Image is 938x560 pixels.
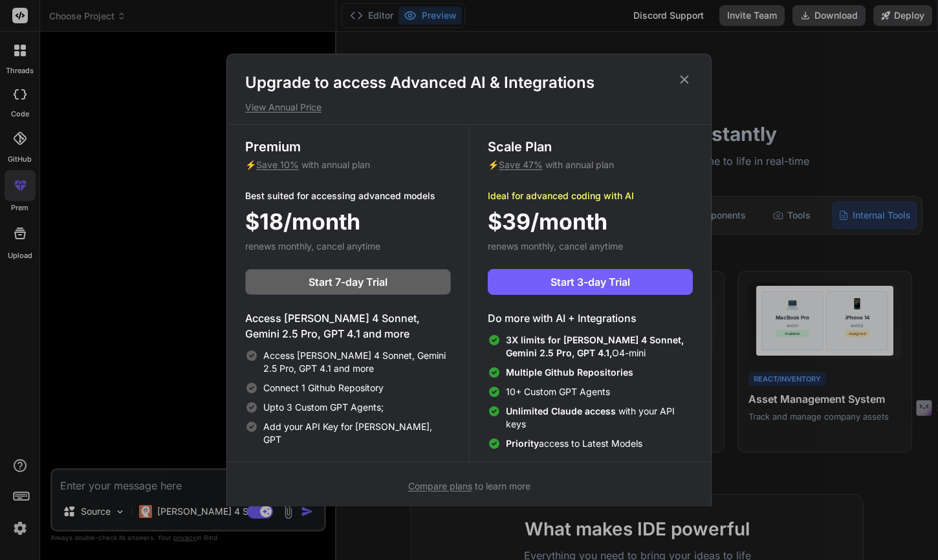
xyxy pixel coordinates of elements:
[551,274,630,290] span: Start 3-day Trial
[245,158,451,171] p: ⚡ with annual plan
[263,420,451,446] span: Add your API Key for [PERSON_NAME], GPT
[245,310,451,341] h4: Access [PERSON_NAME] 4 Sonnet, Gemini 2.5 Pro, GPT 4.1 and more
[488,158,693,171] p: ⚡ with annual plan
[488,241,623,252] span: renews monthly, cancel anytime
[256,159,299,170] span: Save 10%
[506,437,642,450] span: access to Latest Models
[488,138,693,156] h3: Scale Plan
[408,480,472,491] span: Compare plans
[488,189,693,202] p: Ideal for advanced coding with AI
[245,138,451,156] h3: Premium
[245,72,693,93] h1: Upgrade to access Advanced AI & Integrations
[488,205,607,238] span: $39/month
[263,401,384,414] span: Upto 3 Custom GPT Agents;
[488,269,693,295] button: Start 3-day Trial
[263,349,451,375] span: Access [PERSON_NAME] 4 Sonnet, Gemini 2.5 Pro, GPT 4.1 and more
[488,310,693,326] h4: Do more with AI + Integrations
[506,334,693,360] span: O4-mini
[245,189,451,202] p: Best suited for accessing advanced models
[245,205,360,238] span: $18/month
[499,159,543,170] span: Save 47%
[506,438,539,449] span: Priority
[245,241,380,252] span: renews monthly, cancel anytime
[408,480,530,491] span: to learn more
[506,334,684,358] span: 3X limits for [PERSON_NAME] 4 Sonnet, Gemini 2.5 Pro, GPT 4.1,
[245,101,693,114] p: View Annual Price
[506,367,633,378] span: Multiple Github Repositories
[263,382,384,394] span: Connect 1 Github Repository
[506,405,693,431] span: with your API keys
[506,405,618,416] span: Unlimited Claude access
[309,274,387,290] span: Start 7-day Trial
[245,269,451,295] button: Start 7-day Trial
[506,385,610,398] span: 10+ Custom GPT Agents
